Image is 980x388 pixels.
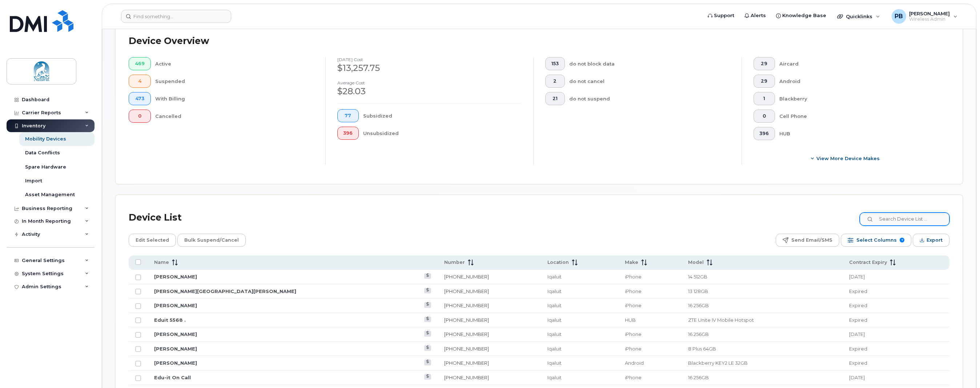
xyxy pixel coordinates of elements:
[444,302,489,308] a: [PHONE_NUMBER]
[832,9,885,24] div: Quicklinks
[129,57,151,70] button: 469
[887,9,963,24] div: Paul Billows
[177,234,246,247] button: Bulk Suspend/Cancel
[895,12,903,21] span: PB
[154,331,197,337] a: [PERSON_NAME]
[860,213,949,226] input: Search Device List ...
[569,75,730,88] div: do not cancel
[779,127,938,140] div: HUB
[849,274,865,280] span: [DATE]
[909,16,950,22] span: Wireless Admin
[771,8,831,23] a: Knowledge Base
[424,317,431,322] a: View Last Bill
[155,110,314,123] div: Cancelled
[841,234,911,247] button: Select Columns 7
[444,274,489,280] a: [PHONE_NUMBER]
[625,317,636,323] span: HUB
[343,130,353,136] span: 396
[900,238,904,242] span: 7
[547,375,562,380] span: Iqaluit
[909,11,950,16] span: [PERSON_NAME]
[625,331,642,337] span: iPhone
[625,288,642,294] span: iPhone
[135,113,145,119] span: 0
[688,331,709,337] span: 16 256GB
[849,375,865,380] span: [DATE]
[849,288,867,294] span: Expired
[343,113,353,119] span: 77
[846,13,872,19] span: Quicklinks
[337,127,359,140] button: 396
[154,288,296,294] a: [PERSON_NAME][GEOGRAPHIC_DATA][PERSON_NAME]
[759,131,769,136] span: 396
[135,96,145,102] span: 473
[154,302,197,308] a: [PERSON_NAME]
[688,360,748,366] span: Blackberry KEY2 LE 32GB
[337,57,522,62] h4: [DATE] cost
[759,96,769,102] span: 1
[424,331,431,336] a: View Last Bill
[754,57,775,70] button: 29
[424,273,431,279] a: View Last Bill
[363,127,522,140] div: Unsubsidized
[625,274,642,280] span: iPhone
[184,235,239,246] span: Bulk Suspend/Cancel
[849,331,865,337] span: [DATE]
[754,110,775,123] button: 0
[444,288,489,294] a: [PHONE_NUMBER]
[547,360,562,366] span: Iqaluit
[154,375,191,380] a: Edu-it On Call
[424,345,431,351] a: View Last Bill
[129,92,151,105] button: 473
[791,235,832,246] span: Send Email/SMS
[688,288,708,294] span: 13 128GB
[927,235,943,246] span: Export
[424,360,431,365] a: View Last Bill
[444,346,489,352] a: [PHONE_NUMBER]
[547,302,562,308] span: Iqaluit
[688,375,709,380] span: 16 256GB
[155,75,314,88] div: Suspended
[337,80,522,85] h4: Average cost
[856,235,897,246] span: Select Columns
[625,346,642,352] span: iPhone
[424,288,431,293] a: View Last Bill
[849,360,867,366] span: Expired
[569,57,730,70] div: do not block data
[816,155,880,162] span: View More Device Makes
[688,346,716,352] span: 8 Plus 64GB
[551,61,559,67] span: 153
[759,61,769,67] span: 29
[625,302,642,308] span: iPhone
[779,92,938,105] div: Blackberry
[129,32,209,51] div: Device Overview
[444,317,489,323] a: [PHONE_NUMBER]
[688,317,754,323] span: ZTE Unite IV Mobile Hotspot
[129,234,176,247] button: Edit Selected
[129,208,182,227] div: Device List
[754,127,775,140] button: 396
[136,235,169,246] span: Edit Selected
[547,274,562,280] span: Iqaluit
[759,113,769,119] span: 0
[703,8,739,23] a: Support
[754,152,938,165] button: View More Device Makes
[154,317,186,323] a: Eduit 5568 .
[625,375,642,380] span: iPhone
[154,360,197,366] a: [PERSON_NAME]
[444,375,489,380] a: [PHONE_NUMBER]
[547,288,562,294] span: Iqaluit
[547,317,562,323] span: Iqaluit
[751,12,766,19] span: Alerts
[363,109,522,122] div: Subsidized
[913,234,949,247] button: Export
[688,259,704,266] span: Model
[782,12,826,19] span: Knowledge Base
[545,92,565,105] button: 21
[337,85,522,98] div: $28.03
[688,274,707,280] span: 14 512GB
[551,78,559,84] span: 2
[547,346,562,352] span: Iqaluit
[424,302,431,308] a: View Last Bill
[547,331,562,337] span: Iqaluit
